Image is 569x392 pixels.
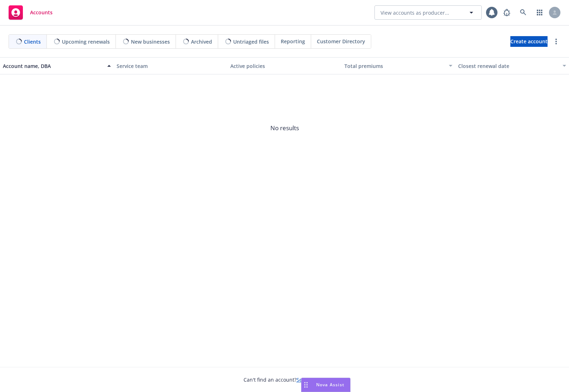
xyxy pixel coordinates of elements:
[381,9,449,16] span: View accounts as producer...
[342,57,455,74] button: Total premiums
[510,36,548,47] a: Create account
[30,10,53,15] span: Accounts
[117,62,225,70] div: Service team
[191,38,212,45] span: Archived
[552,37,560,46] a: more
[62,38,110,45] span: Upcoming renewals
[455,57,569,74] button: Closest renewal date
[296,376,326,383] a: Search for it
[317,38,365,45] span: Customer Directory
[533,5,547,20] a: Switch app
[316,382,344,388] span: Nova Assist
[374,5,482,20] button: View accounts as producer...
[114,57,227,74] button: Service team
[301,378,350,392] button: Nova Assist
[244,376,326,383] span: Can't find an account?
[500,5,514,20] a: Report a Bug
[458,62,558,70] div: Closest renewal date
[3,62,103,70] div: Account name, DBA
[281,38,305,45] span: Reporting
[131,38,170,45] span: New businesses
[6,3,55,23] a: Accounts
[344,62,445,70] div: Total premiums
[230,62,338,70] div: Active policies
[24,38,41,45] span: Clients
[516,5,530,20] a: Search
[227,57,341,74] button: Active policies
[301,378,310,392] div: Drag to move
[510,35,548,48] span: Create account
[233,38,269,45] span: Untriaged files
